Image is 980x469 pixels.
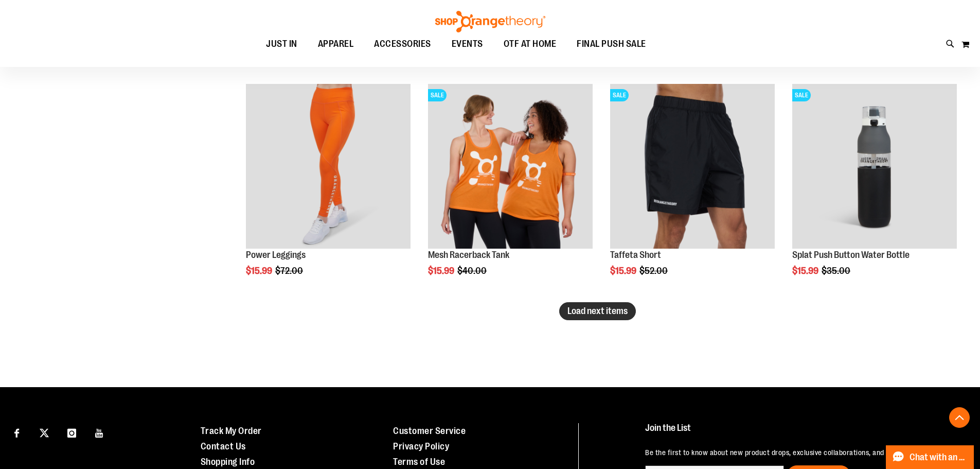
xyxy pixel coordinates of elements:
[434,11,547,32] img: Shop Orangetheory
[605,79,780,302] div: product
[577,32,646,56] span: FINAL PUSH SALE
[201,441,246,451] a: Contact Us
[266,32,297,56] span: JUST IN
[246,266,274,276] span: $15.99
[308,32,364,56] a: APPAREL
[91,423,109,441] a: Visit our Youtube page
[792,250,910,260] a: Splat Push Button Water Bottle
[452,32,483,56] span: EVENTS
[787,79,962,302] div: product
[428,84,593,250] a: Product image for Mesh Racerback TankSALE
[40,428,49,438] img: Twitter
[364,32,441,56] a: ACCESSORIES
[35,423,54,441] a: Visit our X page
[374,32,431,56] span: ACCESSORIES
[246,250,306,260] a: Power Leggings
[886,445,974,469] button: Chat with an Expert
[256,32,308,56] a: JUST IN
[201,426,262,436] a: Track My Order
[393,426,466,436] a: Customer Service
[428,89,447,101] span: SALE
[610,250,661,260] a: Taffeta Short
[423,79,598,302] div: product
[610,84,775,249] img: Product image for Taffeta Short
[559,302,636,320] button: Load next items
[645,423,956,442] h4: Join the List
[504,32,557,56] span: OTF AT HOME
[493,32,567,56] a: OTF AT HOME
[246,84,411,250] a: Product image for Power Leggings
[441,32,493,56] a: EVENTS
[246,84,411,249] img: Product image for Power Leggings
[792,89,811,101] span: SALE
[610,84,775,250] a: Product image for Taffeta ShortSALE
[428,266,456,276] span: $15.99
[457,266,488,276] span: $40.00
[949,407,970,428] button: Back To Top
[610,266,638,276] span: $15.99
[792,84,957,250] a: Product image for 25oz. Splat Push Button Water Bottle GreySALE
[393,457,445,467] a: Terms of Use
[428,84,593,249] img: Product image for Mesh Racerback Tank
[792,266,820,276] span: $15.99
[566,32,656,56] a: FINAL PUSH SALE
[201,457,255,467] a: Shopping Info
[8,423,26,441] a: Visit our Facebook page
[567,306,628,316] span: Load next items
[393,441,449,451] a: Privacy Policy
[639,266,669,276] span: $52.00
[63,423,81,441] a: Visit our Instagram page
[610,89,629,101] span: SALE
[910,453,968,462] span: Chat with an Expert
[275,266,305,276] span: $72.00
[318,32,354,56] span: APPAREL
[428,250,509,260] a: Mesh Racerback Tank
[792,84,957,249] img: Product image for 25oz. Splat Push Button Water Bottle Grey
[241,79,416,302] div: product
[822,266,852,276] span: $35.00
[645,447,956,458] p: Be the first to know about new product drops, exclusive collaborations, and shopping events!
